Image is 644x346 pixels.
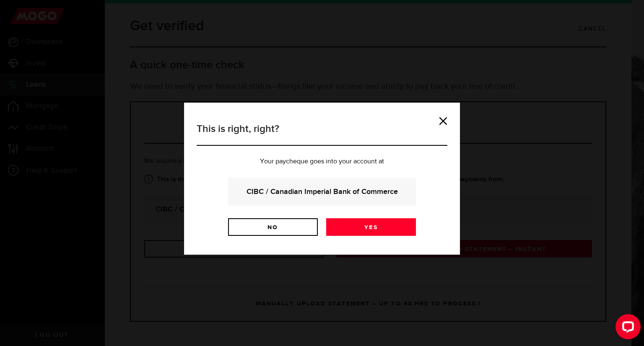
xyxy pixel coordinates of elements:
[197,158,447,165] p: Your paycheque goes into your account at
[609,311,644,346] iframe: LiveChat chat widget
[228,218,318,236] a: No
[326,218,416,236] a: Yes
[197,121,447,146] h3: This is right, right?
[239,186,405,197] strong: CIBC / Canadian Imperial Bank of Commerce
